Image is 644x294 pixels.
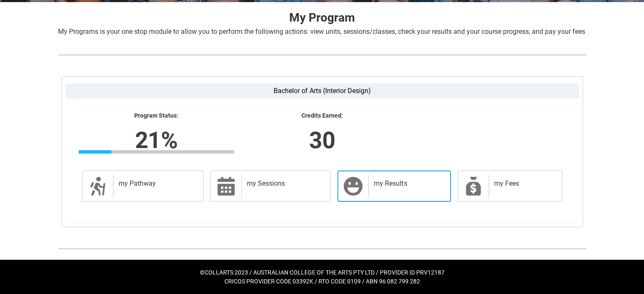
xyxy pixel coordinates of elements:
span: My Programs is your one stop module to allow you to perform the following actions: view units, se... [58,27,585,36]
h2: my Sessions [247,179,322,188]
lightning-formatted-number: 21% [24,123,288,157]
h2: my Fees [494,179,553,188]
lightning-formatted-text: Program Status: [79,112,234,120]
a: my Fees [458,170,562,202]
lightning-formatted-text: Credits Earned: [244,112,400,120]
span: Description of icon when needed [88,176,108,196]
img: REDU_GREY_LINE [58,50,586,59]
a: my Sessions [210,170,331,202]
strong: My Program [289,11,355,25]
img: REDU_GREY_LINE [58,244,586,253]
h2: my Results [374,179,442,188]
lightning-formatted-number: 30 [190,123,454,157]
a: my Pathway [82,170,204,202]
label: Bachelor of Arts (Interior Design) [65,83,579,99]
a: my Results [337,170,451,202]
div: Progress Bar [79,150,234,154]
h2: my Pathway [119,179,195,188]
span: My Payments [463,176,484,196]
